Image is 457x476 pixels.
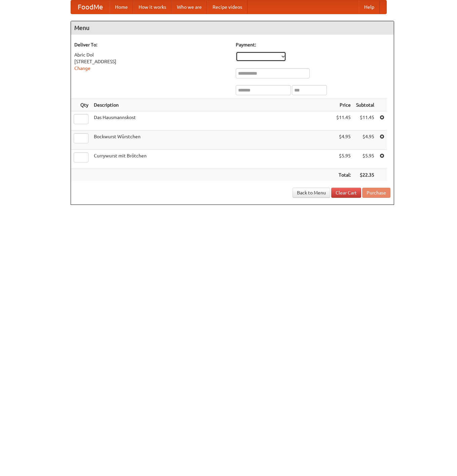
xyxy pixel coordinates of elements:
th: Description [91,99,334,111]
th: $22.35 [353,169,377,181]
td: $5.95 [334,150,353,169]
a: Help [359,0,380,14]
a: Change [74,66,90,71]
td: $5.95 [353,150,377,169]
td: $11.45 [353,111,377,131]
td: Das Hausmannskost [91,111,334,131]
div: Abric Dol [74,51,229,58]
td: $4.95 [353,131,377,150]
h5: Deliver To: [74,41,229,48]
td: Currywurst mit Brötchen [91,150,334,169]
a: Home [110,0,133,14]
td: $11.45 [334,111,353,131]
a: How it works [133,0,172,14]
button: Purchase [362,188,390,198]
h5: Payment: [236,41,390,48]
a: Recipe videos [207,0,247,14]
a: Clear Cart [331,188,361,198]
a: Back to Menu [293,188,330,198]
th: Qty [71,99,91,111]
div: [STREET_ADDRESS] [74,58,229,65]
th: Total: [334,169,353,181]
td: $4.95 [334,131,353,150]
th: Price [334,99,353,111]
td: Bockwurst Würstchen [91,131,334,150]
a: FoodMe [71,0,110,14]
a: Who we are [172,0,207,14]
h4: Menu [71,21,394,35]
th: Subtotal [353,99,377,111]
